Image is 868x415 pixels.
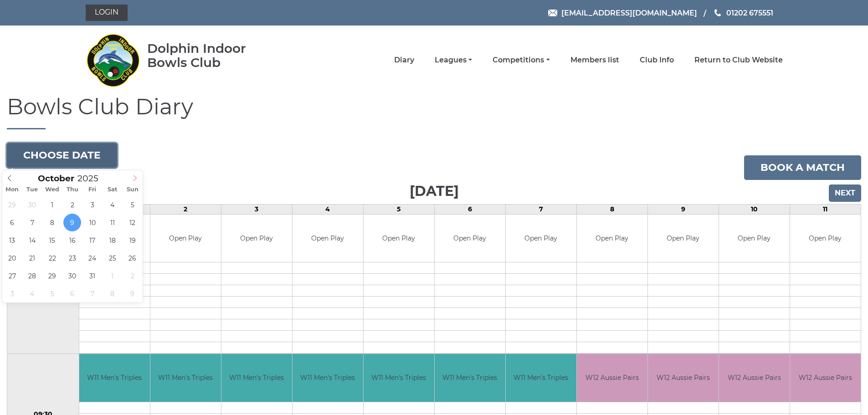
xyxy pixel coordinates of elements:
td: W11 Men's Triples [506,354,576,402]
td: 10 [719,204,790,214]
td: W11 Men's Triples [79,354,150,402]
span: Fri [82,187,103,193]
td: 3 [221,204,292,214]
span: Sun [123,187,143,193]
span: October 23, 2025 [63,249,81,267]
span: October 21, 2025 [23,249,41,267]
span: October 10, 2025 [83,214,101,231]
span: November 3, 2025 [3,285,21,302]
span: October 12, 2025 [123,214,141,231]
span: October 4, 2025 [103,196,121,214]
td: W11 Men's Triples [150,354,221,402]
span: November 5, 2025 [43,285,61,302]
span: October 30, 2025 [63,267,81,285]
span: October 14, 2025 [23,231,41,249]
h1: Bowls Club Diary [7,95,861,129]
span: October 19, 2025 [123,231,141,249]
span: October 5, 2025 [123,196,141,214]
td: W11 Men's Triples [364,354,434,402]
span: October 13, 2025 [3,231,21,249]
td: Open Play [221,215,292,262]
a: Members list [570,55,619,65]
a: Competitions [493,55,550,65]
td: 4 [292,204,363,214]
span: October 31, 2025 [83,267,101,285]
td: Open Play [364,215,434,262]
td: Open Play [150,215,221,262]
span: [EMAIL_ADDRESS][DOMAIN_NAME] [561,8,697,17]
td: W11 Men's Triples [221,354,292,402]
span: 01202 675551 [726,8,773,17]
input: Next [829,184,861,202]
td: 7 [505,204,576,214]
td: Open Play [435,215,505,262]
span: October 22, 2025 [43,249,61,267]
span: October 2, 2025 [63,196,81,214]
img: Email [548,10,557,16]
td: Open Play [719,215,790,262]
span: October 18, 2025 [103,231,121,249]
a: Login [86,5,128,21]
span: Wed [42,187,62,193]
span: November 6, 2025 [63,285,81,302]
span: Mon [2,187,22,193]
span: October 26, 2025 [123,249,141,267]
span: November 1, 2025 [103,267,121,285]
img: Phone us [714,9,721,16]
span: October 11, 2025 [103,214,121,231]
a: Return to Club Website [694,55,783,65]
span: October 8, 2025 [43,214,61,231]
a: Club Info [640,55,674,65]
span: Scroll to increment [38,174,74,183]
span: September 29, 2025 [3,196,21,214]
td: W12 Aussie Pairs [790,354,861,402]
td: 11 [790,204,861,214]
span: October 28, 2025 [23,267,41,285]
td: W12 Aussie Pairs [577,354,647,402]
span: October 1, 2025 [43,196,61,214]
td: W11 Men's Triples [435,354,505,402]
span: October 25, 2025 [103,249,121,267]
span: October 6, 2025 [3,214,21,231]
td: W12 Aussie Pairs [719,354,790,402]
span: Sat [103,187,123,193]
td: W12 Aussie Pairs [648,354,719,402]
span: October 3, 2025 [83,196,101,214]
span: September 30, 2025 [23,196,41,214]
button: Choose date [7,143,117,168]
td: 2 [150,204,221,214]
span: October 27, 2025 [3,267,21,285]
a: Email [EMAIL_ADDRESS][DOMAIN_NAME] [548,7,697,19]
span: November 8, 2025 [103,285,121,302]
a: Diary [394,55,414,65]
span: October 7, 2025 [23,214,41,231]
td: Open Play [648,215,719,262]
a: Phone us 01202 675551 [713,7,773,19]
span: October 17, 2025 [83,231,101,249]
span: November 4, 2025 [23,285,41,302]
span: October 20, 2025 [3,249,21,267]
input: Scroll to increment [74,173,110,184]
td: 8 [576,204,647,214]
span: October 15, 2025 [43,231,61,249]
span: October 16, 2025 [63,231,81,249]
td: W11 Men's Triples [293,354,363,402]
span: October 24, 2025 [83,249,101,267]
span: November 7, 2025 [83,285,101,302]
span: Tue [22,187,42,193]
span: November 9, 2025 [123,285,141,302]
td: Open Play [790,215,861,262]
td: Open Play [577,215,647,262]
span: October 29, 2025 [43,267,61,285]
td: Open Play [293,215,363,262]
span: November 2, 2025 [123,267,141,285]
td: Open Play [506,215,576,262]
td: 5 [363,204,434,214]
a: Book a match [744,155,861,180]
td: 9 [647,204,719,214]
a: Leagues [435,55,472,65]
div: Dolphin Indoor Bowls Club [147,41,275,70]
span: Thu [62,187,82,193]
td: 6 [434,204,505,214]
img: Dolphin Indoor Bowls Club [86,28,140,92]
